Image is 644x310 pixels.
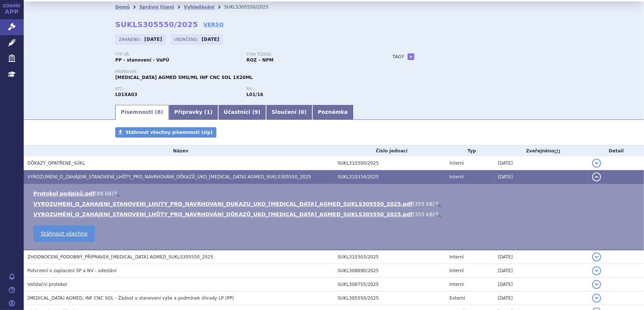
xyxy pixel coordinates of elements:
[27,174,311,179] span: VYROZUMĚNÍ_O_ZAHÁJENÍ_STANOVENÍ_LHŮTY_PRO_NAVRHOVÁNÍ_DŮKAZŮ_UKO_OXALIPLATIN AGMED_SUKLS305550_2025
[33,211,413,217] a: VYROZUMĚNÍ_O_ZAHÁJENÍ_STANOVENÍ_LHŮTY_PRO_NAVRHOVÁNÍ_DŮKAZŮ_UKO_[MEDICAL_DATA]_AGMED_SUKLS305550_...
[415,201,433,207] span: 355 kB
[115,70,378,74] p: Přípravek:
[334,156,446,170] td: SUKL310300/2025
[184,4,215,10] a: Vyhledávání
[334,278,446,291] td: SUKL308755/2025
[246,57,273,63] strong: ROZ – NPM
[334,250,446,264] td: SUKL310303/2025
[115,20,198,29] strong: SUKLS305550/2025
[435,201,441,207] a: 🔍
[592,266,601,275] button: detail
[592,159,601,168] button: detail
[301,109,304,115] span: 0
[392,52,404,61] h3: Tagy
[24,145,334,156] th: Název
[27,296,234,301] span: OXALIPLATIN AGMED, INF CNC SOL - Žádost o stanovení výše a podmínek úhrady LP (PP)
[449,174,464,179] span: Interní
[494,145,588,156] th: Zveřejněno
[494,264,588,278] td: [DATE]
[115,92,137,97] strong: OXALIPLATINA
[169,105,218,120] a: Přípravky (1)
[139,4,174,10] a: Správní řízení
[415,211,433,217] span: 355 kB
[119,36,142,42] span: Zahájeno:
[115,127,216,138] a: Stáhnout všechny písemnosti (zip)
[145,37,162,42] strong: [DATE]
[266,105,312,120] a: Sloučení (0)
[334,264,446,278] td: SUKL308690/2025
[588,145,644,156] th: Detail
[203,21,224,28] a: VERSO
[592,294,601,303] button: detail
[408,53,414,60] a: +
[449,296,465,301] span: Externí
[494,156,588,170] td: [DATE]
[33,225,95,242] a: Stáhnout všechno
[449,268,464,273] span: Interní
[446,145,494,156] th: Typ
[157,109,161,115] span: 8
[246,52,370,57] p: Stav řízení:
[435,211,441,217] a: 🔍
[115,105,169,120] a: Písemnosti (8)
[554,149,560,154] abbr: (?)
[494,170,588,184] td: [DATE]
[334,170,446,184] td: SUKL310334/2025
[33,190,637,197] li: ( )
[449,161,464,166] span: Interní
[27,268,116,273] span: Potvrzení o zaplacení SP a NV - odeslání
[27,161,85,166] span: DŮKAZY_OPATŘENÉ_SÚKL
[334,291,446,305] td: SUKL305550/2025
[33,191,95,197] a: Protokol podpisů.pdf
[592,280,601,289] button: detail
[115,57,169,63] strong: PP - stanovení - VaPÚ
[115,75,253,80] span: [MEDICAL_DATA] AGMED 5MG/ML INF CNC SOL 1X20ML
[449,282,464,287] span: Interní
[33,200,637,208] li: ( )
[126,130,213,135] span: Stáhnout všechny písemnosti (zip)
[592,253,601,261] button: detail
[27,254,213,260] span: ZHODNOCENÍ_PODOBNÝ_PŘÍPRAVEK_OXALIPLATIN AGMED_SUKLS305550_2025
[494,278,588,291] td: [DATE]
[33,211,637,218] li: ( )
[224,1,278,13] li: SUKLS305550/2025
[246,87,370,91] p: RS:
[334,145,446,156] th: Číslo jednací
[115,87,239,91] p: ATC:
[592,172,601,181] button: detail
[246,92,263,97] strong: oxaliplatina
[449,254,464,260] span: Interní
[494,250,588,264] td: [DATE]
[115,4,130,10] a: Domů
[175,36,200,42] span: Ukončeno:
[97,191,112,197] span: 88 kB
[202,37,219,42] strong: [DATE]
[115,52,239,57] p: Typ SŘ:
[33,201,413,207] a: VYROZUMENI_O_ZAHAJENI_STANOVENI_LHUTY_PRO_NAVRHOVANI_DUKAZU_UKO_[MEDICAL_DATA]_AGMED_SUKLS305550_...
[27,282,67,287] span: Validační protokol
[494,291,588,305] td: [DATE]
[207,109,210,115] span: 1
[113,191,120,197] a: 🔍
[312,105,353,120] a: Poznámka
[218,105,266,120] a: Účastníci (9)
[255,109,258,115] span: 9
